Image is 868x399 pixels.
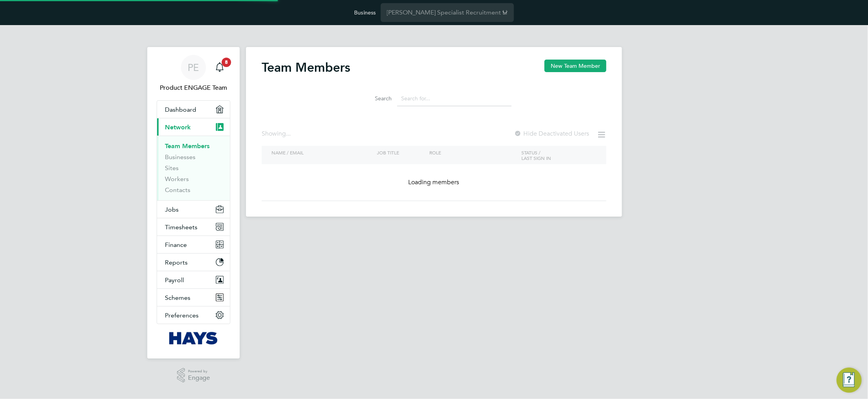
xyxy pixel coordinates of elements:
button: Preferences [157,307,230,324]
span: Powered by [188,368,210,375]
span: Schemes [165,294,190,301]
span: Preferences [165,312,199,319]
span: Engage [188,375,210,381]
span: 8 [222,58,231,67]
span: PE [188,62,199,73]
img: hays-logo-retina.png [169,332,218,345]
a: Dashboard [157,101,230,118]
span: Product ENGAGE Team [157,83,230,92]
span: ... [286,130,291,138]
span: Payroll [165,276,184,284]
a: Sites [165,164,179,172]
a: Workers [165,175,189,183]
span: Jobs [165,206,179,213]
h2: Team Members [262,60,350,75]
a: 8 [212,55,228,80]
a: Contacts [165,186,190,194]
a: Go to home page [157,332,230,345]
a: Businesses [165,153,195,161]
span: Dashboard [165,106,196,113]
div: Showing [262,130,292,138]
button: Finance [157,236,230,253]
span: Timesheets [165,223,197,231]
nav: Main navigation [147,47,240,359]
button: Jobs [157,201,230,218]
span: Network [165,123,191,131]
button: Timesheets [157,218,230,236]
button: Payroll [157,271,230,288]
a: PEProduct ENGAGE Team [157,55,230,92]
button: Reports [157,254,230,271]
label: Business [354,9,376,16]
span: Finance [165,241,187,248]
a: Powered byEngage [177,368,210,383]
label: Hide Deactivated Users [514,130,589,138]
label: Search [356,95,392,102]
span: Reports [165,259,188,266]
a: Team Members [165,142,210,150]
button: Network [157,118,230,136]
input: Search for... [397,91,512,106]
button: Schemes [157,289,230,306]
button: Engage Resource Center [837,368,862,393]
div: Network [157,136,230,200]
button: New Team Member [544,60,606,72]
